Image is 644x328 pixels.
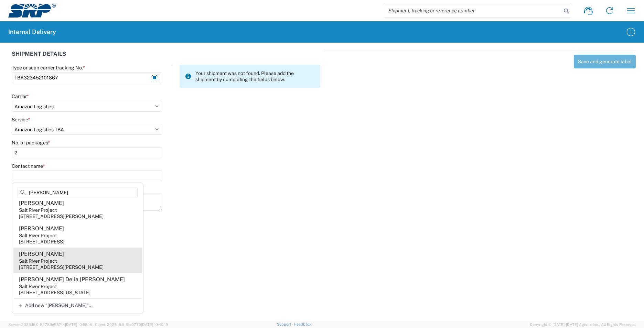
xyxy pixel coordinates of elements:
span: Add new "[PERSON_NAME]"... [25,302,93,308]
div: SHIPMENT DETAILS [12,51,320,65]
label: Contact name [12,163,45,169]
div: Salt River Project [19,232,57,239]
label: Carrier [12,93,29,99]
div: [STREET_ADDRESS] [19,239,64,245]
a: Support [277,322,294,326]
label: Service [12,117,30,123]
h2: Internal Delivery [8,28,56,36]
a: Feedback [294,322,312,326]
div: [PERSON_NAME] [19,225,64,232]
div: [PERSON_NAME] De la [PERSON_NAME] [19,276,125,283]
span: Client: 2025.16.0-8fc0770 [95,322,168,327]
div: [STREET_ADDRESS][US_STATE] [19,289,90,296]
div: [PERSON_NAME] [19,199,64,207]
label: Type or scan carrier tracking No. [12,65,85,71]
div: [PERSON_NAME] [19,250,64,258]
div: Salt River Project [19,258,57,264]
div: [STREET_ADDRESS][PERSON_NAME] [19,264,104,270]
span: Server: 2025.16.0-82789e55714 [8,322,92,327]
span: Your shipment was not found. Please add the shipment by completing the fields below. [195,70,315,83]
div: Salt River Project [19,283,57,289]
div: Salt River Project [19,207,57,213]
span: [DATE] 10:40:19 [141,322,168,327]
div: [STREET_ADDRESS][PERSON_NAME] [19,213,104,219]
span: [DATE] 10:56:16 [65,322,92,327]
label: No. of packages [12,140,50,146]
span: Copyright © [DATE]-[DATE] Agistix Inc., All Rights Reserved [530,321,636,328]
input: Shipment, tracking or reference number [383,4,561,17]
img: srp [8,4,56,18]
